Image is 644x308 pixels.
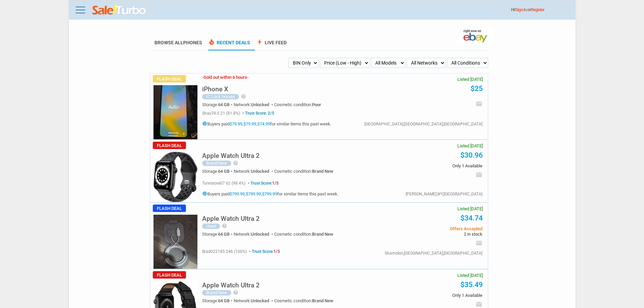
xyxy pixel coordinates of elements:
[153,75,186,82] span: Flash Deal
[234,102,274,107] div: Network:
[476,301,482,308] i: email
[516,7,527,12] a: Sign In
[246,191,261,196] a: $799.99
[202,282,260,288] h5: Apple Watch Ultra 2
[256,39,263,45] span: bolt
[312,169,333,174] span: Brand New
[380,227,482,231] span: Offers Accepted
[380,164,482,168] span: Only 1 Available
[222,223,227,229] i: help
[511,7,516,12] span: Hi!
[202,154,260,159] a: Apple Watch Ultra 2
[256,40,287,50] a: boltLive Feed
[380,232,482,236] span: 2 in stock
[202,191,338,196] h5: Buyers paid , , for similar items this past week.
[531,7,544,12] a: Register
[153,85,197,139] img: s-l225.jpg
[527,7,544,12] span: or
[202,181,245,186] span: turxistore07 62 (98.4%)
[202,161,231,166] div: Brand New
[243,121,256,126] a: $79.99
[202,152,260,159] h5: Apple Watch Ultra 2
[234,169,274,173] div: Network:
[251,298,269,303] span: Unlocked
[153,215,197,269] img: s-l225.jpg
[202,215,260,222] h5: Apple Watch Ultra 2
[457,273,483,278] span: Listed [DATE]
[218,298,230,303] span: 64 GB
[274,169,333,173] div: Cosmetic condition:
[202,102,234,107] div: Storage:
[208,40,250,50] a: local_fire_departmentRecent Deals
[92,4,147,17] img: saleturbo.com - Online Deals and Discount Coupons
[248,249,280,254] span: Trust Score:
[202,121,207,126] i: info
[457,207,483,211] span: Listed [DATE]
[262,191,277,196] a: $799.99
[251,169,269,174] span: Unlocked
[457,144,483,148] span: Listed [DATE]
[230,121,242,126] a: $79.99
[202,86,228,92] h5: iPhone X
[274,299,333,303] div: Cosmetic condition:
[406,192,482,196] div: [PERSON_NAME],WY,[GEOGRAPHIC_DATA]
[233,290,238,295] i: help
[218,102,230,107] span: 64 GB
[153,205,186,212] span: Flash Deal
[471,85,483,93] a: $25
[202,232,234,236] div: Storage:
[251,232,269,237] span: Unlocked
[476,171,482,178] i: email
[202,223,220,229] div: Used
[272,181,279,186] span: 1/5
[202,191,207,196] i: info
[273,249,280,254] span: 1/5
[457,77,483,81] span: Listed [DATE]
[247,75,248,80] span: -
[218,232,230,237] span: 64 GB
[257,121,270,126] a: $74.99
[312,102,321,107] span: Poor
[241,111,274,116] span: Trust Score: 2/5
[202,87,228,92] a: iPhone X
[380,293,482,298] span: Only 1 Available
[202,299,234,303] div: Storage:
[202,121,331,126] h5: Buyers paid , , for similar items this past week.
[312,232,333,237] span: Brand New
[154,40,202,45] a: Browse AllPhones
[385,251,482,255] div: Shamokin,[GEOGRAPHIC_DATA],[GEOGRAPHIC_DATA]
[476,240,482,246] i: email
[460,151,483,159] a: $30.96
[312,298,333,303] span: Brand New
[246,181,279,186] span: Trust Score:
[208,39,215,45] span: local_fire_department
[234,299,274,303] div: Network:
[183,40,202,45] span: Phones
[230,191,245,196] a: $799.99
[202,249,247,254] span: brad022185 246 (100%)
[251,102,269,107] span: Unlocked
[460,214,483,222] a: $34.74
[202,217,260,222] a: Apple Watch Ultra 2
[202,169,234,173] div: Storage:
[274,102,321,107] div: Cosmetic condition:
[234,232,274,236] div: Network:
[274,232,333,236] div: Cosmetic condition:
[476,100,482,107] i: email
[218,169,230,174] span: 64 GB
[153,152,197,202] img: s-l225.jpg
[202,290,231,295] div: Brand New
[153,142,186,149] span: Flash Deal
[153,271,186,279] span: Flash Deal
[202,283,260,288] a: Apple Watch Ultra 2
[202,111,240,116] span: shay39-5 21 (81.8%)
[460,281,483,289] a: $35.49
[202,75,248,79] h3: Sold out within 6 hours
[364,122,482,126] div: [GEOGRAPHIC_DATA],[GEOGRAPHIC_DATA],[GEOGRAPHIC_DATA]
[202,75,204,80] span: -
[241,94,246,99] i: help
[202,94,239,99] div: IC Lock Issues
[233,160,238,166] i: help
